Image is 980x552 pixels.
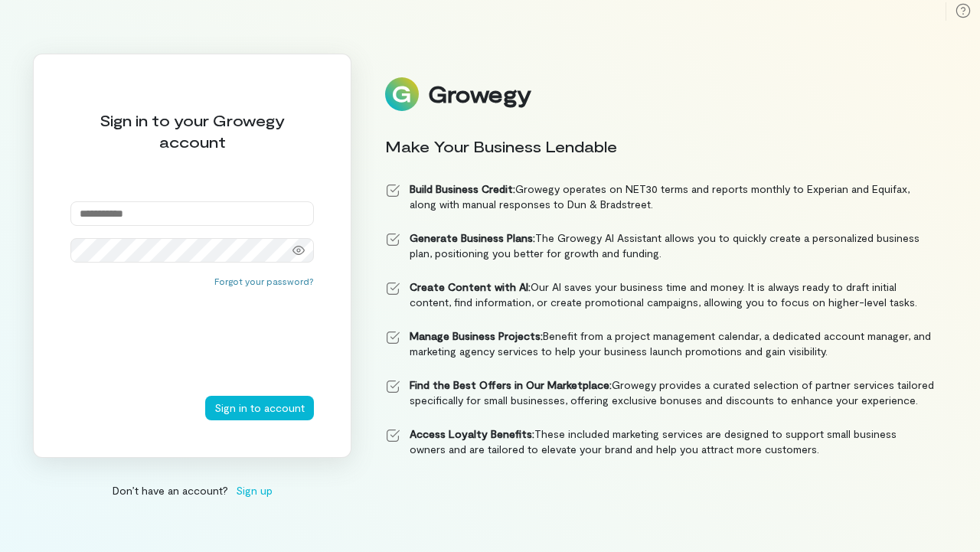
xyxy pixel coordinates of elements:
strong: Build Business Credit: [410,182,515,195]
strong: Access Loyalty Benefits: [410,427,534,440]
li: Our AI saves your business time and money. It is always ready to draft initial content, find info... [385,279,935,310]
div: Don’t have an account? [33,482,351,498]
li: The Growegy AI Assistant allows you to quickly create a personalized business plan, positioning y... [385,230,935,261]
strong: Find the Best Offers in Our Marketplace: [410,378,612,391]
div: Growegy [428,81,531,107]
div: Sign in to your Growegy account [70,109,314,152]
li: Benefit from a project management calendar, a dedicated account manager, and marketing agency ser... [385,328,935,359]
strong: Manage Business Projects: [410,329,543,342]
strong: Generate Business Plans: [410,231,535,244]
button: Forgot your password? [214,275,314,287]
div: Make Your Business Lendable [385,136,935,157]
li: Growegy operates on NET30 terms and reports monthly to Experian and Equifax, along with manual re... [385,181,935,212]
strong: Create Content with AI: [410,280,531,293]
button: Sign in to account [205,396,314,420]
img: Logo [385,77,419,111]
li: Growegy provides a curated selection of partner services tailored specifically for small business... [385,377,935,408]
li: These included marketing services are designed to support small business owners and are tailored ... [385,426,935,457]
span: Sign up [236,482,273,498]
